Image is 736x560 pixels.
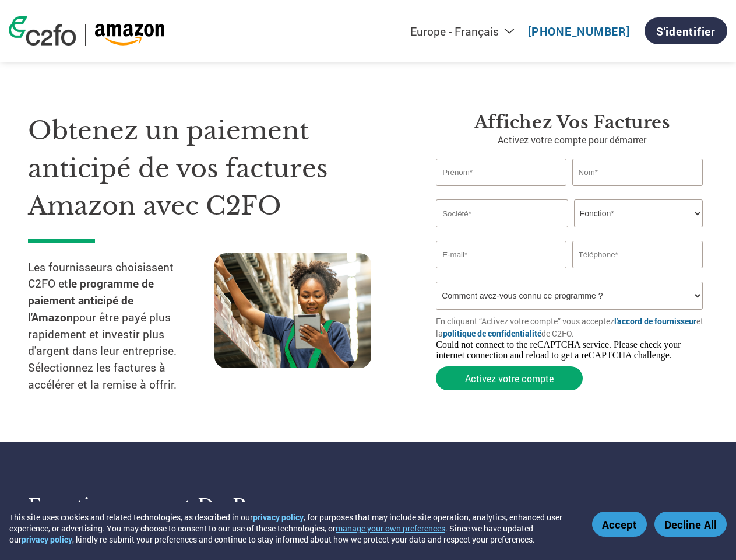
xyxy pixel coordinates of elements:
a: politique de confidentialité [443,328,541,339]
a: [PHONE_NUMBER] [528,24,630,38]
a: privacy policy [253,512,304,523]
div: Could not connect to the reCAPTCHA service. Please check your internet connection and reload to g... [436,339,708,360]
input: Société* [436,199,568,228]
a: l'accord de fournisseur [614,316,696,327]
button: Activez votre compte [436,366,583,390]
img: Amazon [94,24,165,45]
h3: Affichez vos factures [436,112,708,133]
h1: Obtenez un paiement anticipé de vos factures Amazon avec C2FO [28,112,401,225]
p: Activez votre compte pour démarrer [436,133,708,147]
a: privacy policy [22,534,72,545]
div: Invalid first name or first name is too long [436,187,566,195]
p: Les fournisseurs choisissent C2FO et pour être payé plus rapidement et investir plus d'argent dan... [28,259,214,393]
button: Decline All [654,512,727,537]
button: Accept [592,512,647,537]
div: Invalid last name or last name is too long [572,187,703,195]
h3: Fonctionnement du programme [28,494,354,517]
img: supply chain worker [214,253,371,368]
select: Title/Role [574,199,703,228]
button: manage your own preferences [336,523,445,534]
div: Inavlid Phone Number [572,269,703,277]
div: This site uses cookies and related technologies, as described in our , for purposes that may incl... [9,512,575,545]
div: Inavlid Email Address [436,269,566,277]
input: Téléphone* [572,241,703,268]
a: S'identifier [645,17,727,44]
input: Prénom* [436,159,566,186]
strong: le programme de paiement anticipé de l'Amazon [28,276,154,324]
p: En cliquant “Activez votre compte” vous acceptez et la de C2FO. [436,315,708,339]
div: Invalid company name or company name is too long [436,229,702,236]
input: Invalid Email format [436,241,566,268]
img: c2fo logo [9,16,76,45]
